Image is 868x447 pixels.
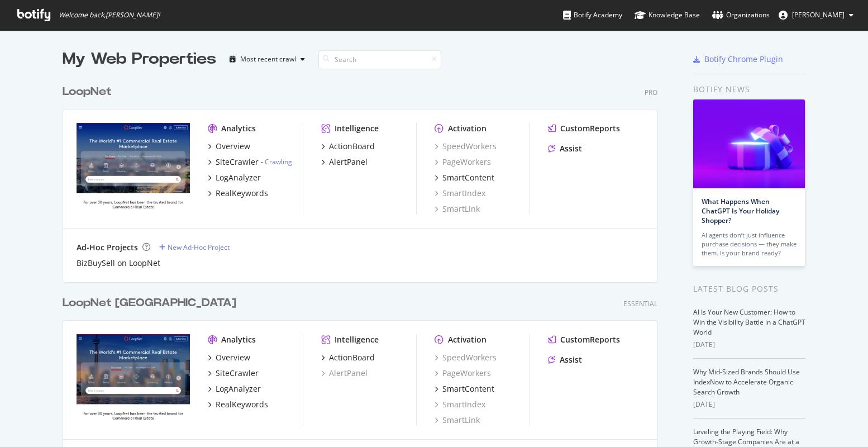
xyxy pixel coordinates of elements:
div: Botify Academy [563,9,622,21]
div: LogAnalyzer [216,383,261,394]
div: Intelligence [335,334,379,345]
a: Botify Chrome Plugin [693,54,783,65]
div: SiteCrawler [216,368,259,379]
span: Welcome back, [PERSON_NAME] ! [59,11,160,20]
div: Assist [560,354,582,365]
div: Botify news [693,83,805,96]
a: Crawling [265,157,292,167]
a: SmartContent [435,383,494,394]
div: Latest Blog Posts [693,283,805,295]
a: CustomReports [548,334,620,345]
a: SiteCrawler- Crawling [208,156,292,168]
div: AlertPanel [329,156,368,168]
a: BizBuySell on LoopNet [77,258,160,269]
div: [DATE] [693,340,805,350]
div: ActionBoard [329,141,375,152]
a: SiteCrawler [208,368,259,379]
a: SmartIndex [435,399,485,410]
div: Pro [645,88,657,97]
a: What Happens When ChatGPT Is Your Holiday Shopper? [702,197,779,225]
div: Assist [560,143,582,154]
div: - [261,157,292,167]
div: Activation [448,334,487,345]
div: RealKeywords [216,399,268,410]
div: Overview [216,141,250,152]
input: Search [318,50,441,69]
a: Why Mid-Sized Brands Should Use IndexNow to Accelerate Organic Search Growth [693,367,800,397]
div: SiteCrawler [216,156,259,168]
a: Assist [548,354,582,365]
a: LogAnalyzer [208,172,261,183]
a: PageWorkers [435,156,491,168]
div: LogAnalyzer [216,172,261,183]
a: SmartLink [435,203,480,215]
div: Essential [623,299,657,308]
img: What Happens When ChatGPT Is Your Holiday Shopper? [693,99,805,188]
div: Most recent crawl [240,56,296,63]
div: Botify Chrome Plugin [704,54,783,65]
a: New Ad-Hoc Project [159,242,230,252]
a: RealKeywords [208,399,268,410]
a: ActionBoard [321,141,375,152]
div: Organizations [712,9,770,21]
a: AlertPanel [321,156,368,168]
img: Loopnet.ca [77,334,190,425]
a: RealKeywords [208,188,268,199]
div: [DATE] [693,400,805,410]
button: Most recent crawl [225,50,309,68]
a: Assist [548,143,582,154]
div: CustomReports [560,123,620,134]
div: AI agents don’t just influence purchase decisions — they make them. Is your brand ready? [702,231,797,258]
a: ActionBoard [321,352,375,363]
div: LoopNet [GEOGRAPHIC_DATA] [63,295,236,311]
a: SmartContent [435,172,494,183]
div: Overview [216,352,250,363]
div: Activation [448,123,487,134]
a: LoopNet [GEOGRAPHIC_DATA] [63,295,241,311]
a: SpeedWorkers [435,352,497,363]
a: AlertPanel [321,368,368,379]
div: New Ad-Hoc Project [168,242,230,252]
div: RealKeywords [216,188,268,199]
a: CustomReports [548,123,620,134]
a: SmartIndex [435,188,485,199]
a: LoopNet [63,84,116,100]
a: PageWorkers [435,368,491,379]
div: CustomReports [560,334,620,345]
div: LoopNet [63,84,112,100]
div: Analytics [221,123,256,134]
div: Analytics [221,334,256,345]
span: Emily Marquez [792,10,845,20]
a: SmartLink [435,415,480,426]
a: LogAnalyzer [208,383,261,394]
a: Overview [208,352,250,363]
div: ActionBoard [329,352,375,363]
div: SmartContent [442,383,494,394]
a: SpeedWorkers [435,141,497,152]
div: Knowledge Base [635,9,700,21]
button: [PERSON_NAME] [770,6,862,24]
div: SmartContent [442,172,494,183]
div: My Web Properties [63,48,216,70]
a: AI Is Your New Customer: How to Win the Visibility Battle in a ChatGPT World [693,307,805,337]
div: Ad-Hoc Projects [77,242,138,253]
div: Intelligence [335,123,379,134]
a: Overview [208,141,250,152]
img: loopnet.com [77,123,190,213]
